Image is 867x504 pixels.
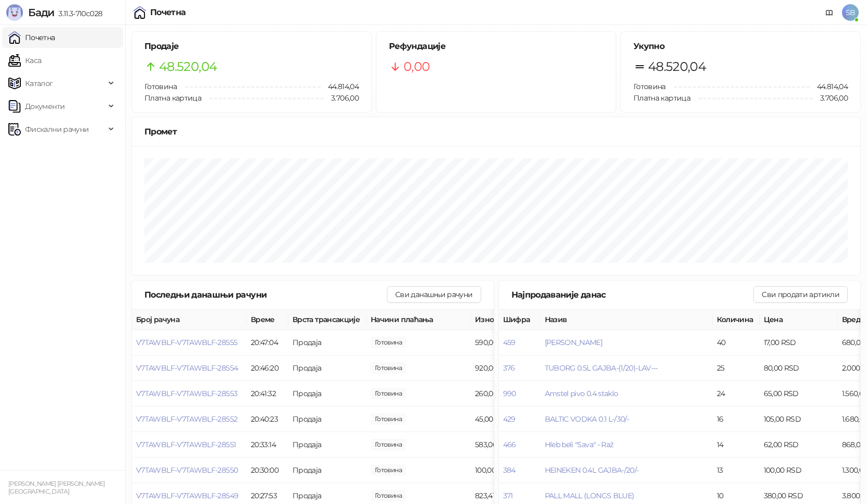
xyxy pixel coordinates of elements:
td: 45,00 RSD [471,407,549,432]
span: Платна картица [144,93,201,103]
button: 459 [503,338,516,347]
span: 3.706,00 [324,92,359,104]
td: Продаја [288,355,367,381]
h5: Продаје [144,40,359,53]
span: 0,00 [404,57,430,77]
button: V7TAWBLF-V7TAWBLF-28554 [136,363,238,373]
span: 3.706,00 [813,92,848,104]
td: 20:47:04 [247,330,288,355]
td: Продаја [288,407,367,432]
span: Бади [28,6,54,19]
td: 583,00 RSD [471,432,549,458]
span: Готовина [144,82,177,91]
td: 17,00 RSD [760,330,838,355]
td: 13 [713,458,760,483]
small: [PERSON_NAME] [PERSON_NAME] [GEOGRAPHIC_DATA] [8,480,105,495]
button: BALTIC VODKA 0.1 L-/30/- [545,414,629,424]
span: Фискални рачуни [25,119,89,140]
td: 14 [713,432,760,458]
button: PALL MALL (LONGS BLUE) [545,491,634,500]
td: 20:33:14 [247,432,288,458]
td: 20:30:00 [247,458,288,483]
button: V7TAWBLF-V7TAWBLF-28552 [136,414,237,424]
button: 990 [503,389,516,398]
td: 25 [713,355,760,381]
td: 62,00 RSD [760,432,838,458]
th: Назив [541,310,713,330]
td: Продаја [288,458,367,483]
span: 920,00 [371,362,406,374]
a: Почетна [8,27,55,48]
td: Продаја [288,381,367,407]
div: Најпродаваније данас [511,288,754,301]
th: Време [247,310,288,330]
button: Amstel pivo 0.4 staklo [545,389,618,398]
td: 65,00 RSD [760,381,838,407]
button: Сви продати артикли [753,286,848,303]
span: 590,00 [371,337,406,348]
td: 20:46:20 [247,355,288,381]
span: 583,00 [371,439,406,450]
th: Начини плаћања [367,310,471,330]
button: 384 [503,465,516,475]
span: Каталог [25,73,53,94]
td: Продаја [288,330,367,355]
th: Шифра [499,310,541,330]
button: Сви данашњи рачуни [387,286,481,303]
td: 40 [713,330,760,355]
button: Hleb beli "Sava" - Raž [545,440,614,449]
td: 20:41:32 [247,381,288,407]
th: Цена [760,310,838,330]
button: [PERSON_NAME] [545,338,603,347]
a: Каса [8,50,41,71]
button: HEINEKEN 0.4L GAJBA-/20/- [545,465,639,475]
span: 44.814,04 [321,81,359,92]
button: V7TAWBLF-V7TAWBLF-28550 [136,465,238,475]
td: 20:40:23 [247,407,288,432]
span: SB [842,4,859,21]
th: Врста трансакције [288,310,367,330]
span: 3.11.3-710c028 [54,9,102,18]
button: V7TAWBLF-V7TAWBLF-28551 [136,440,236,449]
button: 371 [503,491,513,500]
td: 24 [713,381,760,407]
button: V7TAWBLF-V7TAWBLF-28555 [136,338,237,347]
span: Документи [25,96,65,117]
span: V7TAWBLF-V7TAWBLF-28553 [136,389,237,398]
td: Продаја [288,432,367,458]
span: 44.814,04 [810,81,848,92]
div: Промет [144,125,848,138]
h5: Укупно [633,40,848,53]
span: 45,00 [371,413,406,425]
td: 16 [713,407,760,432]
a: Документација [821,4,838,21]
button: 429 [503,414,516,424]
span: 100,00 [371,464,406,476]
td: 920,00 RSD [471,355,549,381]
span: Платна картица [633,93,690,103]
td: 590,00 RSD [471,330,549,355]
button: V7TAWBLF-V7TAWBLF-28549 [136,491,238,500]
button: 466 [503,440,516,449]
button: TUBORG 0.5L GAJBA-(1/20)-LAV--- [545,363,658,373]
td: 260,00 RSD [471,381,549,407]
span: 823,41 [371,490,406,501]
span: 48.520,04 [648,57,706,77]
th: Износ [471,310,549,330]
span: Готовина [633,82,666,91]
td: 100,00 RSD [760,458,838,483]
th: Количина [713,310,760,330]
div: Последњи данашњи рачуни [144,288,387,301]
th: Број рачуна [132,310,247,330]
